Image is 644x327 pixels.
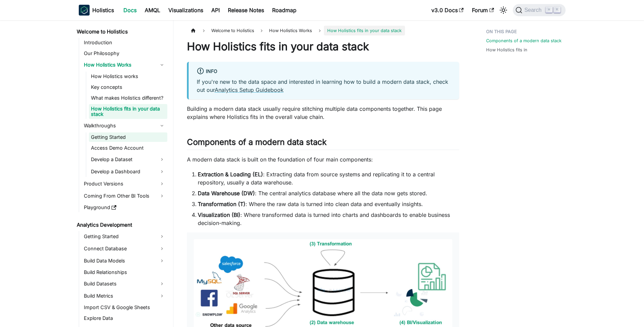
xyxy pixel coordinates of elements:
a: How Holistics Works [82,59,167,70]
a: Build Data Models [82,255,167,266]
a: Explore Data [82,313,167,323]
a: Develop a Dashboard [89,166,167,177]
a: Import CSV & Google Sheets [82,303,167,312]
a: Home page [187,26,200,35]
strong: Data Warehouse (DW) [198,190,255,197]
a: Release Notes [224,5,268,16]
a: Components of a modern data stack [486,37,562,44]
a: Product Versions [82,178,167,189]
a: What makes Holistics different? [89,93,167,103]
a: API [207,5,224,16]
a: Roadmap [268,5,301,16]
a: How Holistics fits in [486,47,527,53]
a: Walkthroughs [82,120,167,131]
a: How Holistics fits in your data stack [89,104,167,119]
a: Coming From Other BI Tools [82,191,167,201]
a: Analytics Development [75,220,167,230]
span: How Holistics Works [266,26,315,35]
nav: Docs sidebar [72,20,173,327]
a: How Holistics works [89,72,167,81]
a: Analytics Setup Guidebook [215,86,284,93]
p: Building a modern data stack usually require stitching multiple data components together. This pa... [187,105,459,121]
strong: Extraction & Loading (EL) [198,171,263,178]
p: A modern data stack is built on the foundation of four main components: [187,155,459,163]
p: If you're new to the data space and interested in learning how to build a modern data stack, chec... [197,78,451,94]
a: Visualizations [164,5,207,16]
strong: Visualization (BI) [198,211,240,218]
a: Connect Database [82,243,167,254]
li: : Where transformed data is turned into charts and dashboards to enable business decision-making. [198,211,459,227]
button: Search (Command+K) [513,4,565,16]
a: Forum [468,5,498,16]
button: Switch between dark and light mode (currently light mode) [498,5,509,16]
span: How Holistics fits in your data stack [324,26,405,35]
img: Holistics [79,5,90,16]
a: Introduction [82,38,167,47]
li: : The central analytics database where all the data now gets stored. [198,189,459,197]
a: v3.0 Docs [427,5,468,16]
span: Welcome to Holistics [208,26,258,35]
b: Holistics [92,6,114,14]
a: Getting Started [82,231,167,242]
a: Develop a Dataset [89,154,167,165]
nav: Breadcrumbs [187,26,459,35]
li: : Where the raw data is turned into clean data and eventually insights. [198,200,459,208]
a: Key concepts [89,82,167,92]
a: Our Philosophy [82,49,167,58]
a: Build Metrics [82,291,167,301]
li: : Extracting data from source systems and replicating it to a central repository, usually a data ... [198,170,459,186]
h2: Components of a modern data stack [187,137,459,150]
h1: How Holistics fits in your data stack [187,40,459,53]
span: Search [522,7,546,13]
kbd: K [554,7,560,13]
a: Getting Started [89,132,167,142]
a: AMQL [141,5,164,16]
a: Build Datasets [82,278,167,289]
a: Welcome to Holistics [75,27,167,36]
a: HolisticsHolistics [79,5,114,16]
a: Access Demo Account [89,143,167,153]
a: Build Relationships [82,268,167,277]
a: Docs [119,5,141,16]
div: info [197,67,451,76]
kbd: ⌘ [546,7,552,13]
strong: Transformation (T) [198,201,245,207]
a: Playground [82,203,167,212]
